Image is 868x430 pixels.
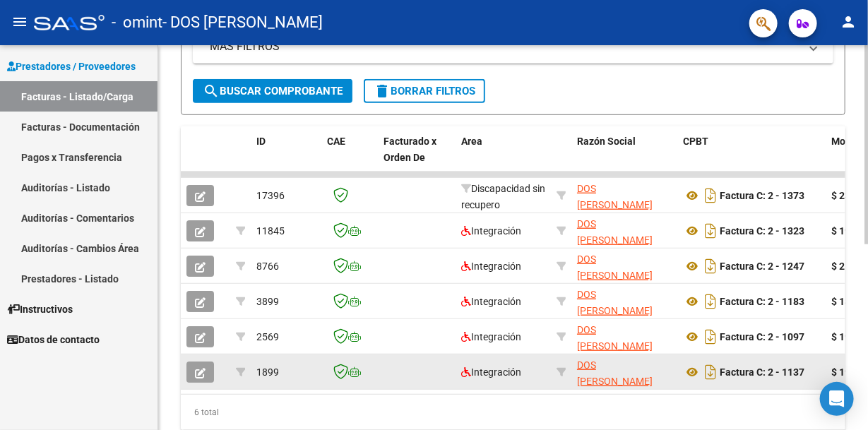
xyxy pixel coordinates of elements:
button: Buscar Comprobante [193,79,352,103]
div: 23186528794 [577,251,672,281]
datatable-header-cell: CPBT [677,126,826,189]
span: 11845 [256,225,285,237]
strong: Factura C: 2 - 1183 [720,296,804,307]
datatable-header-cell: ID [251,126,321,189]
span: Buscar Comprobante [203,85,343,97]
mat-icon: delete [374,83,391,100]
div: Open Intercom Messenger [820,382,854,416]
span: 8766 [256,261,279,272]
i: Descargar documento [701,255,720,277]
div: 23186528794 [577,287,672,316]
datatable-header-cell: CAE [321,126,378,189]
span: DOS [PERSON_NAME] [577,218,653,246]
span: Razón Social [577,136,636,147]
span: Facturado x Orden De [384,136,436,163]
span: Integración [461,261,521,272]
datatable-header-cell: Area [456,126,551,189]
span: Prestadores / Proveedores [7,59,136,74]
span: 3899 [256,296,279,307]
span: 17396 [256,190,285,201]
span: CPBT [683,136,708,147]
span: Monto [831,136,860,147]
div: 6 total [181,395,845,430]
datatable-header-cell: Facturado x Orden De [378,126,456,189]
span: Datos de contacto [7,332,100,347]
span: Integración [461,331,521,342]
strong: Factura C: 2 - 1323 [720,225,804,237]
span: ID [256,136,266,147]
div: 23186528794 [577,216,672,246]
span: DOS [PERSON_NAME] [577,289,653,316]
strong: Factura C: 2 - 1373 [720,190,804,201]
i: Descargar documento [701,361,720,383]
i: Descargar documento [701,220,720,242]
span: CAE [327,136,345,147]
span: Area [461,136,482,147]
span: Borrar Filtros [374,85,475,97]
span: - DOS [PERSON_NAME] [162,7,323,38]
mat-icon: person [840,13,857,30]
span: DOS [PERSON_NAME] [577,253,653,281]
mat-expansion-panel-header: MAS FILTROS [193,30,833,64]
span: 2569 [256,331,279,342]
div: 23186528794 [577,322,672,352]
span: Integración [461,225,521,237]
span: DOS [PERSON_NAME] [577,183,653,210]
mat-icon: search [203,83,220,100]
i: Descargar documento [701,326,720,348]
span: - omint [112,7,162,38]
mat-icon: menu [11,13,28,30]
i: Descargar documento [701,290,720,313]
span: DOS [PERSON_NAME] [577,324,653,352]
button: Borrar Filtros [364,79,485,103]
span: Discapacidad sin recupero [461,183,545,210]
strong: Factura C: 2 - 1137 [720,366,804,378]
datatable-header-cell: Razón Social [571,126,677,189]
span: Integración [461,366,521,378]
strong: Factura C: 2 - 1097 [720,331,804,342]
span: DOS [PERSON_NAME] [577,359,653,387]
i: Descargar documento [701,184,720,207]
div: 23186528794 [577,357,672,387]
span: Instructivos [7,301,73,317]
span: Integración [461,296,521,307]
div: 23186528794 [577,181,672,210]
span: 1899 [256,366,279,378]
strong: Factura C: 2 - 1247 [720,261,804,272]
mat-panel-title: MAS FILTROS [210,39,799,54]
